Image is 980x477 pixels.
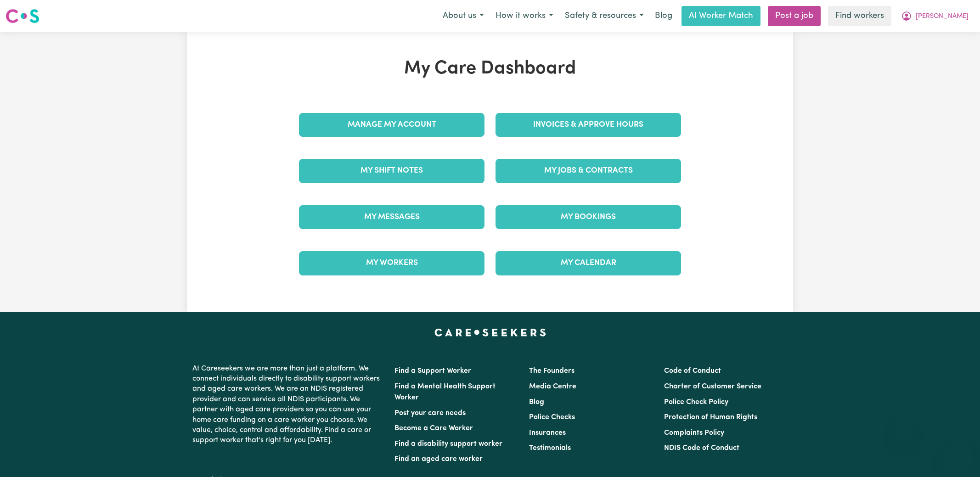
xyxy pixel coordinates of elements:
[394,383,496,401] a: Find a Mental Health Support Worker
[894,418,912,437] iframe: Close message
[434,329,546,336] a: Careseekers home page
[529,444,571,452] a: Testimonials
[496,113,681,137] a: Invoices & Approve Hours
[394,410,466,417] a: Post your care needs
[559,6,649,26] button: Safety & resources
[664,444,739,452] a: NDIS Code of Conduct
[299,159,484,183] a: My Shift Notes
[768,6,821,26] a: Post a job
[529,429,566,437] a: Insurances
[299,205,484,229] a: My Messages
[664,414,757,421] a: Protection of Human Rights
[916,11,969,22] span: [PERSON_NAME]
[943,440,973,470] iframe: Button to launch messaging window
[6,6,39,27] a: Careseekers logo
[529,383,576,390] a: Media Centre
[828,6,891,26] a: Find workers
[664,429,724,437] a: Complaints Policy
[496,205,681,229] a: My Bookings
[293,58,687,80] h1: My Care Dashboard
[681,6,760,26] a: AI Worker Match
[192,360,383,449] p: At Careseekers we are more than just a platform. We connect individuals directly to disability su...
[529,398,544,406] a: Blog
[895,6,974,26] button: My Account
[649,6,678,26] a: Blog
[299,251,484,275] a: My Workers
[664,398,728,406] a: Police Check Policy
[496,159,681,183] a: My Jobs & Contracts
[664,367,721,375] a: Code of Conduct
[394,425,473,432] a: Become a Care Worker
[437,6,490,26] button: About us
[394,367,471,375] a: Find a Support Worker
[394,455,483,463] a: Find an aged care worker
[664,383,761,390] a: Charter of Customer Service
[490,6,559,26] button: How it works
[529,367,574,375] a: The Founders
[496,251,681,275] a: My Calendar
[299,113,484,137] a: Manage My Account
[394,440,502,448] a: Find a disability support worker
[6,8,39,24] img: Careseekers logo
[529,414,575,421] a: Police Checks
